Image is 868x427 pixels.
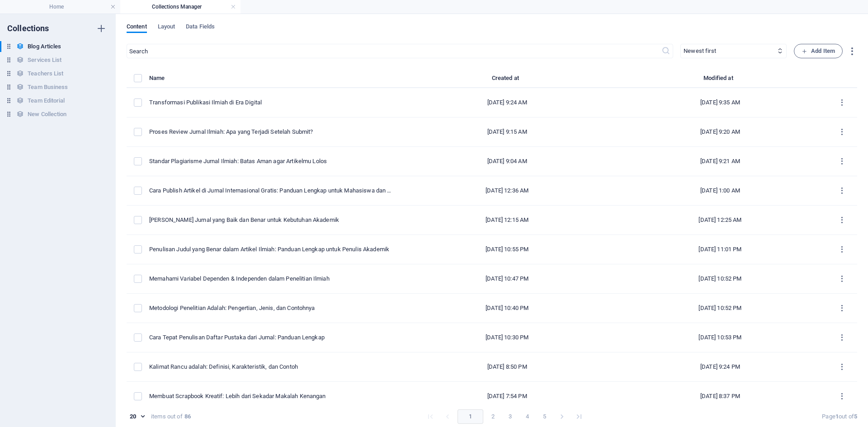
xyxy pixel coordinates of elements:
button: Go to next page [555,409,569,424]
div: [DATE] 10:40 PM [408,304,606,312]
div: [DATE] 1:00 AM [621,187,819,195]
h6: Teachers List [28,68,63,79]
div: [DATE] 10:52 PM [621,304,819,312]
button: page 1 [458,409,483,424]
div: Standar Plagiarisme Jurnal Ilmiah: Batas Aman agar Artikelmu Lolos [149,157,393,165]
button: Go to last page [572,409,586,424]
div: [DATE] 12:36 AM [408,187,606,195]
h6: Blog Articles [28,41,61,52]
div: [DATE] 7:54 PM [408,392,606,400]
button: Add Item [794,44,843,58]
div: [DATE] 10:52 PM [621,275,819,283]
div: Transformasi Publikasi Ilmiah di Era Digital [149,99,393,107]
h6: Services List [28,55,61,66]
button: Go to page 2 [486,409,500,424]
strong: 86 [184,413,191,421]
strong: 1 [835,413,839,420]
span: Layout [158,21,175,34]
div: Penulisan Judul yang Benar dalam Artikel Ilmiah: Panduan Lengkap untuk Penulis Akademik [149,245,393,253]
th: Created at [401,73,613,88]
h6: Collections [7,23,49,34]
div: [DATE] 9:04 AM [408,157,606,165]
div: Memahami Variabel Dependen & Independen dalam Penelitian Ilmiah [149,275,393,283]
div: [DATE] 8:50 PM [408,363,606,371]
div: [DATE] 10:47 PM [408,275,606,283]
div: Metodologi Penelitian Adalah: Pengertian, Jenis, dan Contohnya [149,304,393,312]
div: Kalimat Rancu adalah: Definisi, Karakteristik, dan Contoh [149,363,393,371]
div: [DATE] 12:15 AM [408,216,606,224]
strong: 5 [854,413,857,420]
div: items out of [151,413,183,421]
div: [DATE] 10:53 PM [621,333,819,342]
div: Cara Merangkum Jurnal yang Baik dan Benar untuk Kebutuhan Akademik [149,216,393,224]
th: Name [149,73,401,88]
div: Proses Review Jurnal Ilmiah: Apa yang Terjadi Setelah Submit? [149,128,393,136]
th: Modified at [613,73,826,88]
span: Data Fields [186,21,215,34]
h6: Team Editorial [28,95,65,106]
div: [DATE] 11:01 PM [621,245,819,253]
div: Page out of [822,413,857,421]
div: [DATE] 8:37 PM [621,392,819,400]
i: Create new collection [96,23,107,34]
div: [DATE] 9:21 AM [621,157,819,165]
div: [DATE] 10:30 PM [408,333,606,342]
div: [DATE] 9:24 PM [621,363,819,371]
span: Add Item [802,46,835,56]
h4: Collections Manager [120,2,241,12]
h6: New Collection [28,109,66,120]
div: Cara Publish Artikel di Jurnal Internasional Gratis: Panduan Lengkap untuk Mahasiswa dan Peneliti [149,187,393,195]
button: Go to page 4 [520,409,535,424]
button: Go to page 5 [538,409,552,424]
div: Membuat Scrapbook Kreatif: Lebih dari Sekadar Makalah Kenangan [149,392,393,400]
nav: pagination navigation [422,409,588,424]
div: [DATE] 12:25 AM [621,216,819,224]
button: Go to page 3 [503,409,518,424]
h6: Team Business [28,82,68,93]
div: 20 [127,413,147,421]
div: [DATE] 9:24 AM [408,99,606,107]
div: [DATE] 10:55 PM [408,245,606,253]
input: Search [127,44,661,58]
div: [DATE] 9:15 AM [408,128,606,136]
div: [DATE] 9:20 AM [621,128,819,136]
div: [DATE] 9:35 AM [621,99,819,107]
span: Content [127,21,147,34]
div: Cara Tepat Penulisan Daftar Pustaka dari Jurnal: Panduan Lengkap [149,333,393,342]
